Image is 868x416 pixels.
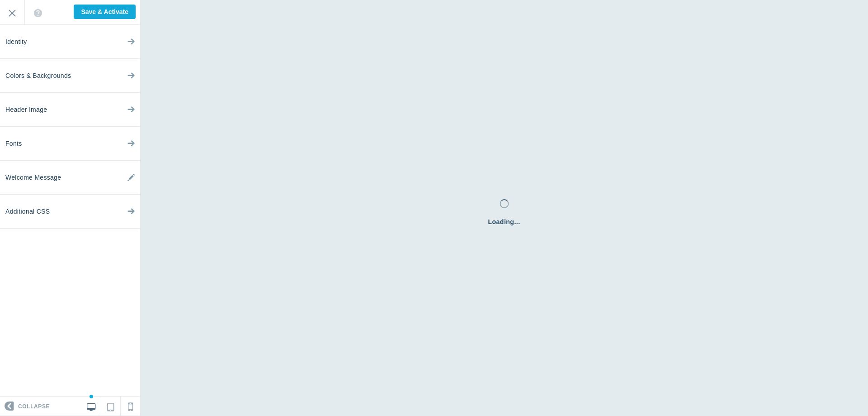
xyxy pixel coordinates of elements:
span: Collapse [18,397,50,416]
span: Header Image [5,93,47,127]
span: Fonts [5,127,22,161]
input: Save & Activate [74,5,136,19]
span: Colors & Backgrounds [5,59,71,93]
span: Welcome Message [5,161,61,195]
span: Additional CSS [5,195,50,229]
span: Loading... [488,217,520,226]
span: Identity [5,25,27,59]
